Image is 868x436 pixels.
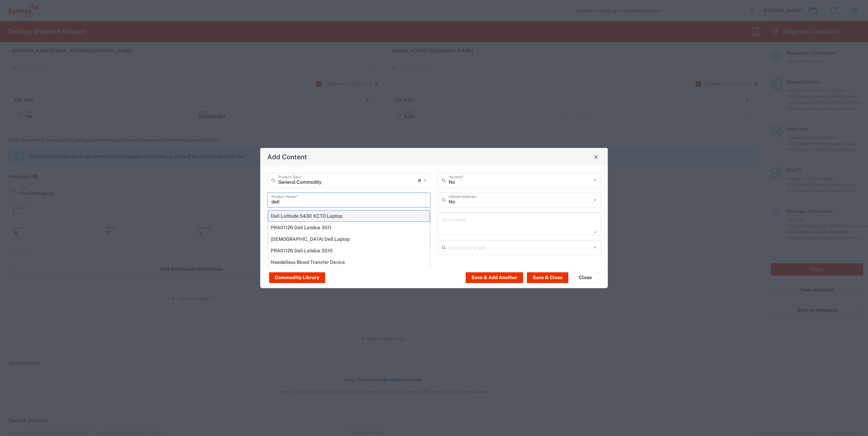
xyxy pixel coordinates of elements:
[267,152,307,162] h4: Add Content
[268,210,430,222] div: Dell Latitude 5430 XCTO Laptop
[466,272,523,283] button: Save & Add Another
[269,272,325,283] button: Commodity Library
[527,272,568,283] button: Save & Close
[591,152,601,162] button: Close
[572,272,599,283] button: Close
[268,222,430,233] div: PRA01126 Dell Latidue 3511
[268,245,430,256] div: PRA01126 Dell Latidue 3510
[268,256,430,268] div: Needelless Blood Transfer Device
[268,233,430,245] div: Theravance Dell Laptop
